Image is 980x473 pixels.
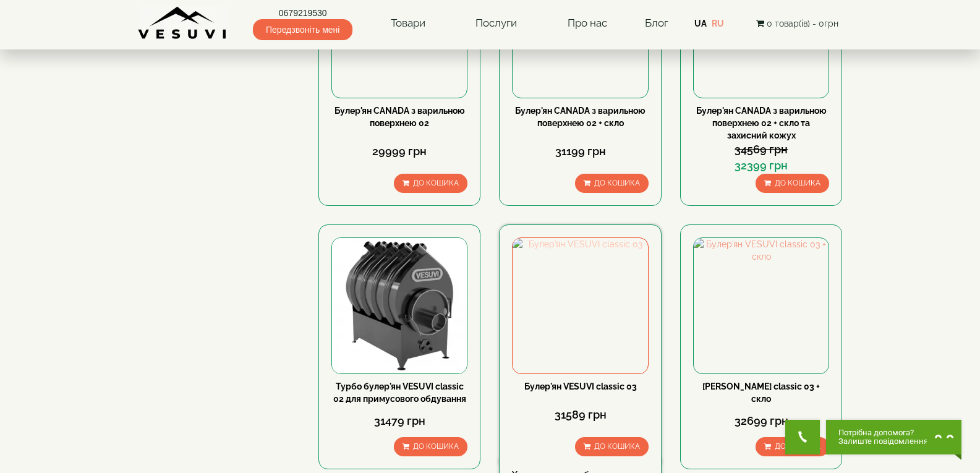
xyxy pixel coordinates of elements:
[645,17,668,29] a: Блог
[334,106,465,128] a: Булер'ян CANADA з варильною поверхнею 02
[785,420,820,454] button: Get Call button
[575,174,649,193] button: До кошика
[594,179,640,187] span: До кошика
[838,428,928,437] span: Потрібна допомога?
[752,17,842,30] button: 0 товар(ів) - 0грн
[512,143,648,160] div: 31199 грн
[838,437,928,446] span: Залиште повідомлення
[694,19,707,28] a: UA
[775,442,820,451] span: До кошика
[694,238,829,373] img: Булер'ян VESUVI classic 03 + скло
[394,437,467,456] button: До кошика
[331,143,467,160] div: 29999 грн
[513,238,647,373] img: Булер'ян VESUVI classic 03
[515,106,646,128] a: Булер'ян CANADA з варильною поверхнею 02 + скло
[712,19,724,28] a: RU
[693,142,829,158] div: 34569 грн
[138,6,228,40] img: Завод VESUVI
[333,381,466,404] a: Турбо булер'ян VESUVI classic 02 для примусового обдування
[378,9,438,38] a: Товари
[524,381,637,391] a: Булер'ян VESUVI classic 03
[253,7,352,19] a: 0679219530
[332,238,467,373] img: Турбо булер'ян VESUVI classic 02 для примусового обдування
[463,9,529,38] a: Послуги
[693,158,829,174] div: 32399 грн
[413,442,459,451] span: До кошика
[394,174,467,193] button: До кошика
[331,413,467,429] div: 31479 грн
[575,437,649,456] button: До кошика
[696,106,827,140] a: Булер'ян CANADA з варильною поверхнею 02 + скло та захисний кожух
[826,420,961,454] button: Chat button
[253,19,352,40] span: Передзвоніть мені
[413,179,459,187] span: До кошика
[702,381,820,404] a: [PERSON_NAME] classic 03 + скло
[512,407,648,423] div: 31589 грн
[756,174,829,193] button: До кошика
[756,437,829,456] button: До кошика
[594,442,640,451] span: До кошика
[693,413,829,429] div: 32699 грн
[775,179,820,187] span: До кошика
[767,19,838,28] span: 0 товар(ів) - 0грн
[555,9,620,38] a: Про нас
